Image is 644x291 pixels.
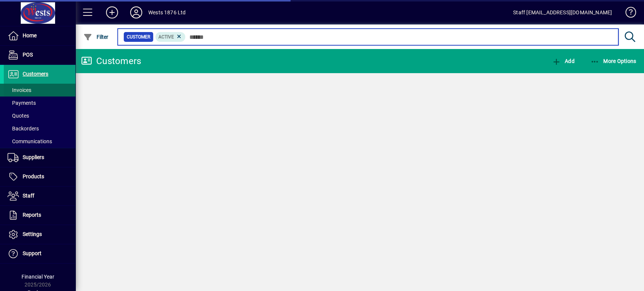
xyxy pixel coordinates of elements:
[100,6,124,19] button: Add
[23,193,34,199] span: Staff
[155,32,186,42] mat-chip: Activation Status: Active
[22,274,54,280] span: Financial Year
[4,244,75,263] a: Support
[23,231,42,237] span: Settings
[23,212,41,218] span: Reports
[23,32,37,38] span: Home
[4,46,75,64] a: POS
[4,187,75,205] a: Staff
[23,250,41,256] span: Support
[4,109,75,122] a: Quotes
[8,113,29,119] span: Quotes
[148,6,186,18] div: Wests 1876 Ltd
[23,173,44,179] span: Products
[4,84,75,96] a: Invoices
[4,26,75,45] a: Home
[8,100,36,106] span: Payments
[83,34,109,40] span: Filter
[4,96,75,109] a: Payments
[513,6,612,18] div: Staff [EMAIL_ADDRESS][DOMAIN_NAME]
[4,167,75,186] a: Products
[23,154,44,160] span: Suppliers
[23,52,33,58] span: POS
[8,126,39,132] span: Backorders
[8,87,31,93] span: Invoices
[590,58,636,64] span: More Options
[8,138,52,144] span: Communications
[158,34,174,40] span: Active
[23,71,48,77] span: Customers
[81,30,111,44] button: Filter
[4,225,75,244] a: Settings
[550,54,576,68] button: Add
[81,55,141,67] div: Customers
[4,135,75,148] a: Communications
[552,58,574,64] span: Add
[127,33,150,41] span: Customer
[589,54,638,68] button: More Options
[124,6,148,19] button: Profile
[4,122,75,135] a: Backorders
[4,148,75,167] a: Suppliers
[619,2,635,26] a: Knowledge Base
[4,206,75,225] a: Reports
